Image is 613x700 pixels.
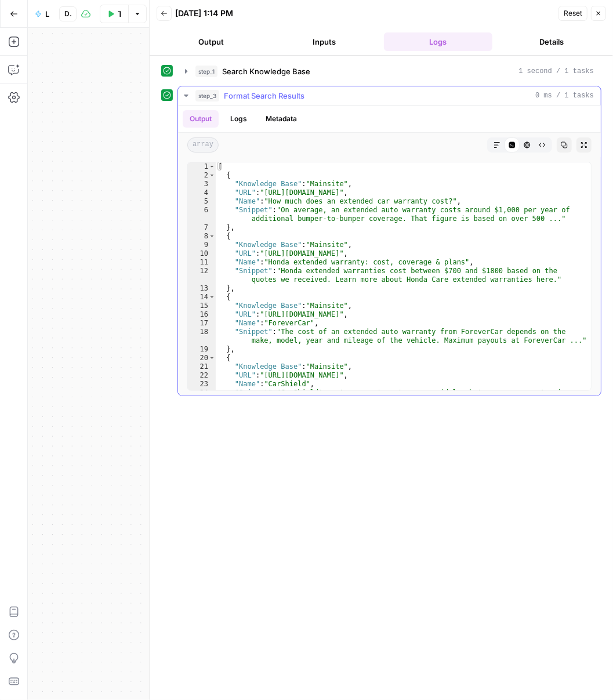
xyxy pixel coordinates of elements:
div: 14 [188,293,216,302]
div: 3 [188,180,216,188]
span: Reset [564,8,582,19]
button: Logs [384,32,493,51]
button: Details [497,32,606,51]
span: step_1 [195,66,217,77]
button: Test Workflow [100,5,128,23]
span: Toggle code folding, rows 14 through 19 [209,293,215,302]
span: Toggle code folding, rows 20 through 25 [209,354,215,362]
div: 10 [188,249,216,258]
button: 1 second / 1 tasks [178,62,601,81]
div: 6 [188,206,216,223]
button: Metadata [259,110,304,128]
div: 21 [188,362,216,371]
span: Link Suggestion from Topic - Mainsite Only [45,8,50,20]
div: 8 [188,232,216,241]
div: 22 [188,371,216,380]
div: 1 [188,162,216,171]
span: step_3 [195,90,219,101]
span: Search Knowledge Base [222,66,310,77]
span: Test Workflow [118,8,121,20]
span: Toggle code folding, rows 1 through 62 [209,162,215,171]
div: 15 [188,302,216,310]
button: Output [157,32,266,51]
button: Reset [558,6,587,21]
div: 13 [188,284,216,293]
button: Inputs [270,32,379,51]
div: 18 [188,328,216,345]
span: Format Search Results [224,90,304,101]
span: Draft [64,9,71,19]
div: 23 [188,380,216,389]
span: 0 ms / 1 tasks [535,90,594,101]
div: 17 [188,319,216,328]
div: 11 [188,258,216,267]
span: array [187,137,219,153]
span: Toggle code folding, rows 2 through 7 [209,171,215,180]
div: 9 [188,241,216,249]
div: 19 [188,345,216,354]
button: Link Suggestion from Topic - Mainsite Only [28,5,57,23]
div: 20 [188,354,216,362]
button: 0 ms / 1 tasks [178,86,601,105]
div: 12 [188,267,216,284]
span: 1 second / 1 tasks [518,66,594,77]
div: 2 [188,171,216,180]
div: 24 [188,389,216,415]
div: 4 [188,188,216,197]
span: Toggle code folding, rows 8 through 13 [209,232,215,241]
div: 7 [188,223,216,232]
button: Output [183,110,219,128]
div: 5 [188,197,216,206]
div: 16 [188,310,216,319]
div: 0 ms / 1 tasks [178,106,601,396]
button: Logs [223,110,254,128]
